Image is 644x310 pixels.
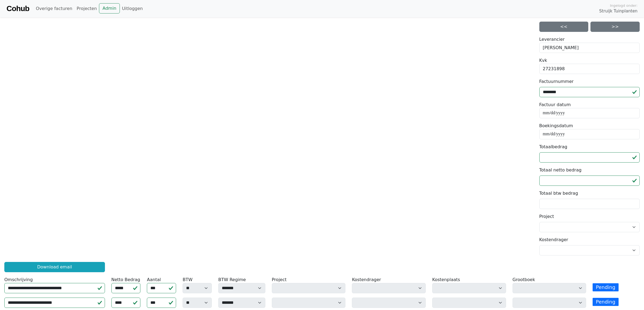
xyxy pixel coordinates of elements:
[513,277,535,283] label: Grootboek
[539,22,589,32] a: <<
[272,277,287,283] label: Project
[432,277,460,283] label: Kostenplaats
[74,3,99,14] a: Projecten
[539,167,582,173] label: Totaal netto bedrag
[218,277,246,283] label: BTW Regime
[34,3,74,14] a: Overige facturen
[539,57,547,64] label: Kvk
[539,123,573,129] label: Boekingsdatum
[120,3,145,14] a: Uitloggen
[111,277,140,283] label: Netto Bedrag
[4,277,33,283] label: Omschrijving
[539,36,565,43] label: Leverancier
[4,262,105,272] a: Download email
[183,277,193,283] label: BTW
[593,298,618,306] span: Pending
[539,78,574,85] label: Factuurnummer
[99,3,120,14] a: Admin
[539,190,578,197] label: Totaal btw bedrag
[147,277,161,283] label: Aantal
[539,237,568,243] label: Kostendrager
[352,277,381,283] label: Kostendrager
[593,283,618,292] span: Pending
[610,3,638,8] span: Ingelogd onder:
[539,102,571,108] label: Factuur datum
[539,64,640,74] div: 27231898
[6,2,29,15] a: Cohub
[539,144,567,150] label: Totaalbedrag
[539,43,640,53] div: [PERSON_NAME]
[539,213,554,220] label: Project
[590,22,640,32] a: >>
[599,8,638,14] span: Struijk Tuinplanten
